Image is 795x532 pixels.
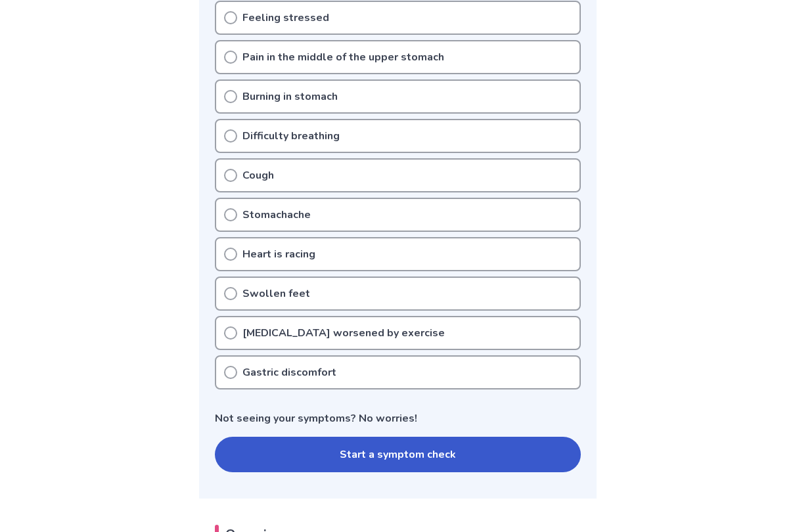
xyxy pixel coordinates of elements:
p: Heart is racing [242,246,315,262]
p: Pain in the middle of the upper stomach [242,49,444,65]
p: Feeling stressed [242,10,329,26]
p: Cough [242,167,274,183]
p: Burning in stomach [242,89,338,104]
p: [MEDICAL_DATA] worsened by exercise [242,325,445,341]
button: Start a symptom check [215,437,581,472]
p: Stomachache [242,207,311,223]
p: Gastric discomfort [242,365,336,380]
p: Difficulty breathing [242,128,340,144]
p: Swollen feet [242,286,310,301]
p: Not seeing your symptoms? No worries! [215,410,581,426]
